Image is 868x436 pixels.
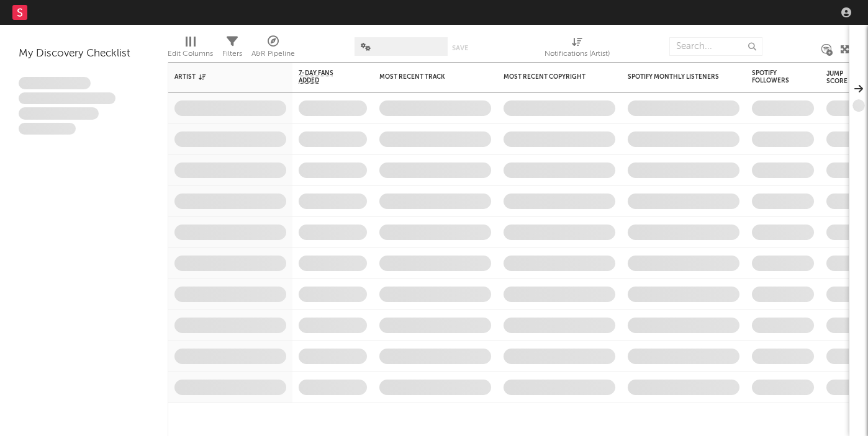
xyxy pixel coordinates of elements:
div: Edit Columns [168,47,213,61]
span: 7-Day Fans Added [299,69,348,84]
div: Most Recent Track [379,73,472,81]
div: Filters [222,31,242,67]
div: Notifications (Artist) [545,47,610,61]
div: Filters [222,47,242,61]
button: Save [452,45,468,51]
div: Jump Score [826,70,857,85]
div: Most Recent Copyright [504,73,597,81]
div: Spotify Monthly Listeners [628,73,721,81]
span: Lorem ipsum dolor [19,77,91,89]
span: Integer aliquet in purus et [19,92,115,105]
div: Spotify Followers [752,69,795,84]
div: Edit Columns [168,31,213,67]
div: Notifications (Artist) [545,31,610,67]
span: Aliquam viverra [19,123,76,135]
span: Praesent ac interdum [19,107,99,120]
div: Artist [174,73,268,81]
div: A&R Pipeline [251,31,295,67]
div: A&R Pipeline [251,47,295,61]
div: My Discovery Checklist [19,47,149,61]
input: Search... [669,37,762,56]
